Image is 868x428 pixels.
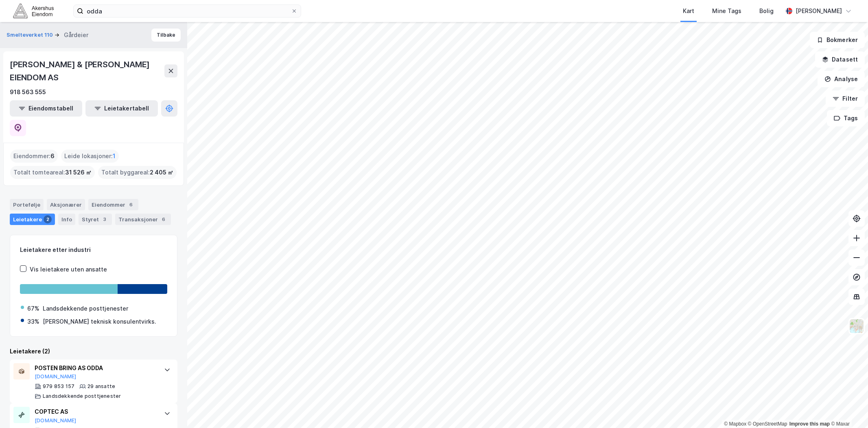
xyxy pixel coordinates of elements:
button: Datasett [815,51,865,68]
div: Leietakere etter industri [20,245,167,255]
a: OpenStreetMap [748,421,787,427]
div: Eiendommer [88,199,138,210]
div: Gårdeier [64,30,88,40]
button: Eiendomstabell [10,100,82,117]
div: POSTEN BRING AS ODDA [35,363,156,373]
div: [PERSON_NAME] teknisk konsulentvirks. [43,317,156,327]
div: Landsdekkende posttjenester [43,393,121,399]
div: Portefølje [10,199,44,210]
button: Filter [826,90,865,107]
div: 6 [160,215,168,223]
a: Mapbox [724,421,746,427]
span: 2 405 ㎡ [150,168,173,177]
button: Smelteverket 110 [7,31,55,39]
button: Analyse [818,71,865,87]
div: 33% [27,317,39,327]
div: [PERSON_NAME] [796,6,842,16]
span: 6 [50,151,55,161]
button: Tilbake [151,29,181,42]
button: Tags [827,110,865,126]
button: Leietakertabell [85,100,158,117]
div: Landsdekkende posttjenester [43,304,128,313]
div: Bolig [759,6,774,16]
div: Eiendommer : [10,150,58,163]
div: Styret [79,214,112,225]
div: Totalt tomteareal : [10,166,95,179]
div: COPTEC AS [35,407,156,417]
div: 2 [44,215,52,223]
div: 918 563 555 [10,87,46,97]
div: 979 853 157 [43,383,74,390]
div: Totalt byggareal : [98,166,177,179]
div: Transaksjoner [115,214,171,225]
div: Leietakere [10,214,55,225]
input: Søk på adresse, matrikkel, gårdeiere, leietakere eller personer [83,5,291,17]
img: akershus-eiendom-logo.9091f326c980b4bce74ccdd9f866810c.svg [13,4,54,18]
a: Improve this map [789,421,830,427]
div: Leietakere (2) [10,346,177,356]
div: 29 ansatte [87,383,115,390]
span: 31 526 ㎡ [65,168,92,177]
button: Bokmerker [810,32,865,48]
div: Kontrollprogram for chat [827,389,868,428]
div: 6 [127,201,135,209]
div: Vis leietakere uten ansatte [30,265,107,274]
iframe: Chat Widget [827,389,868,428]
div: Leide lokasjoner : [61,150,119,163]
div: [PERSON_NAME] & [PERSON_NAME] EIENDOM AS [10,58,164,84]
div: 3 [101,215,109,223]
img: Z [849,318,864,334]
div: Kart [683,6,694,16]
div: 67% [27,304,39,313]
span: 1 [113,151,116,161]
div: Mine Tags [712,6,741,16]
div: Aksjonærer [47,199,85,210]
div: Info [58,214,75,225]
button: [DOMAIN_NAME] [35,417,77,424]
button: [DOMAIN_NAME] [35,373,77,380]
